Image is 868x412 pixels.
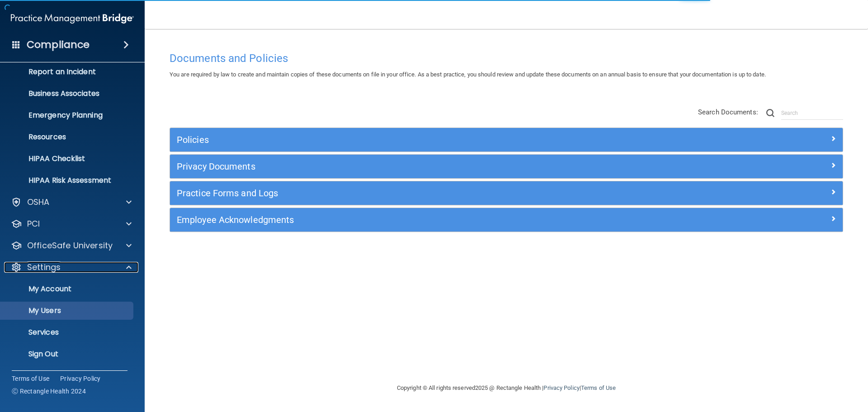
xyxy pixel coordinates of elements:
[11,262,132,273] a: Settings
[27,262,61,273] p: Settings
[170,52,843,64] h4: Documents and Policies
[341,374,671,403] div: Copyright © All rights reserved 2025 @ Rectangle Health | |
[698,108,758,116] span: Search Documents:
[6,89,129,98] p: Business Associates
[11,9,134,28] img: PMB logo
[11,240,132,251] a: OfficeSafe University
[6,328,129,337] p: Services
[6,133,129,142] p: Resources
[177,188,668,198] h5: Practice Forms and Logs
[27,240,113,251] p: OfficeSafe University
[11,197,132,208] a: OSHA
[60,374,101,383] a: Privacy Policy
[6,176,129,185] p: HIPAA Risk Assessment
[177,186,836,200] a: Practice Forms and Logs
[12,387,86,396] span: Ⓒ Rectangle Health 2024
[11,218,132,229] a: PCI
[6,306,129,315] p: My Users
[27,197,50,208] p: OSHA
[170,71,766,78] span: You are required by law to create and maintain copies of these documents on file in your office. ...
[781,106,843,120] input: Search
[27,218,40,229] p: PCI
[581,384,616,391] a: Terms of Use
[6,67,129,76] p: Report an Incident
[543,384,579,391] a: Privacy Policy
[6,284,129,294] p: My Account
[712,348,857,384] iframe: Drift Widget Chat Controller
[177,159,836,174] a: Privacy Documents
[6,111,129,120] p: Emergency Planning
[177,135,668,145] h5: Policies
[27,38,90,51] h4: Compliance
[177,215,668,225] h5: Employee Acknowledgments
[177,161,668,171] h5: Privacy Documents
[6,350,129,359] p: Sign Out
[6,154,129,163] p: HIPAA Checklist
[12,374,49,383] a: Terms of Use
[766,109,774,117] img: ic-search.3b580494.png
[177,213,836,227] a: Employee Acknowledgments
[177,133,836,147] a: Policies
